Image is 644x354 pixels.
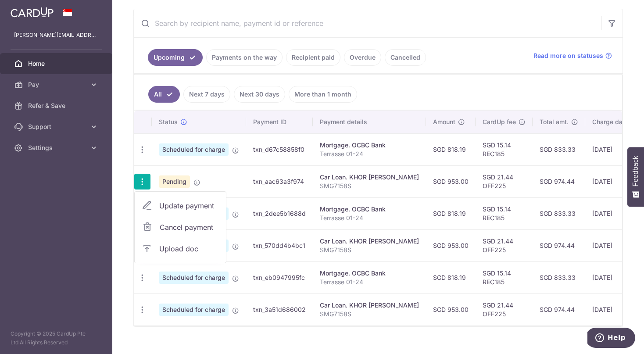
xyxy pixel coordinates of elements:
span: Status [159,118,178,126]
a: Next 30 days [234,86,285,103]
td: SGD 21.44 OFF225 [476,293,533,325]
td: SGD 953.00 [426,165,476,197]
span: Read more on statuses [533,51,603,60]
span: Pay [28,80,86,89]
span: Charge date [592,118,628,126]
a: All [148,86,180,103]
td: SGD 15.14 REC185 [476,197,533,229]
td: SGD 15.14 REC185 [476,133,533,165]
div: Mortgage. OCBC Bank [320,269,419,278]
div: Car Loan. KHOR [PERSON_NAME] [320,301,419,310]
a: Read more on statuses [533,51,612,60]
span: Support [28,122,86,131]
span: Amount [433,118,455,126]
p: Terrasse 01-24 [320,150,419,158]
span: Refer & Save [28,101,86,110]
td: SGD 974.44 [533,229,585,261]
img: CardUp [11,7,54,18]
span: Home [28,59,86,68]
span: Total amt. [540,118,569,126]
span: Scheduled for charge [159,304,229,316]
p: SMG7158S [320,310,419,318]
div: Mortgage. OCBC Bank [320,141,419,150]
a: Next 7 days [183,86,230,103]
td: SGD 974.44 [533,293,585,325]
td: SGD 21.44 OFF225 [476,165,533,197]
p: Terrasse 01-24 [320,278,419,286]
td: SGD 974.44 [533,165,585,197]
span: Settings [28,143,86,152]
td: txn_eb0947995fc [246,261,313,293]
div: Car Loan. KHOR [PERSON_NAME] [320,237,419,246]
td: SGD 833.33 [533,261,585,293]
td: txn_d67c58858f0 [246,133,313,165]
a: Overdue [344,49,381,66]
td: txn_2dee5b1688d [246,197,313,229]
p: SMG7158S [320,246,419,254]
div: Car Loan. KHOR [PERSON_NAME] [320,173,419,182]
td: txn_aac63a3f974 [246,165,313,197]
p: SMG7158S [320,182,419,190]
span: Feedback [632,156,640,186]
td: txn_570dd4b4bc1 [246,229,313,261]
td: SGD 21.44 OFF225 [476,229,533,261]
span: Scheduled for charge [159,143,229,156]
input: Search by recipient name, payment id or reference [134,9,601,37]
td: SGD 818.19 [426,261,476,293]
button: Feedback - Show survey [627,147,644,207]
td: SGD 15.14 REC185 [476,261,533,293]
th: Payment details [313,111,426,133]
td: SGD 833.33 [533,197,585,229]
a: Payments on the way [206,49,283,66]
span: Scheduled for charge [159,272,229,284]
div: Mortgage. OCBC Bank [320,205,419,214]
a: Recipient paid [286,49,340,66]
td: SGD 833.33 [533,133,585,165]
td: SGD 818.19 [426,197,476,229]
td: SGD 953.00 [426,293,476,325]
span: Pending [159,175,190,188]
td: txn_3a51d686002 [246,293,313,325]
a: Cancelled [385,49,426,66]
iframe: Opens a widget where you can find more information [587,328,635,350]
a: More than 1 month [289,86,357,103]
a: Upcoming [148,49,203,66]
th: Payment ID [246,111,313,133]
p: Terrasse 01-24 [320,214,419,222]
p: [PERSON_NAME][EMAIL_ADDRESS][DOMAIN_NAME] [14,31,98,39]
span: CardUp fee [483,118,516,126]
td: SGD 953.00 [426,229,476,261]
td: SGD 818.19 [426,133,476,165]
